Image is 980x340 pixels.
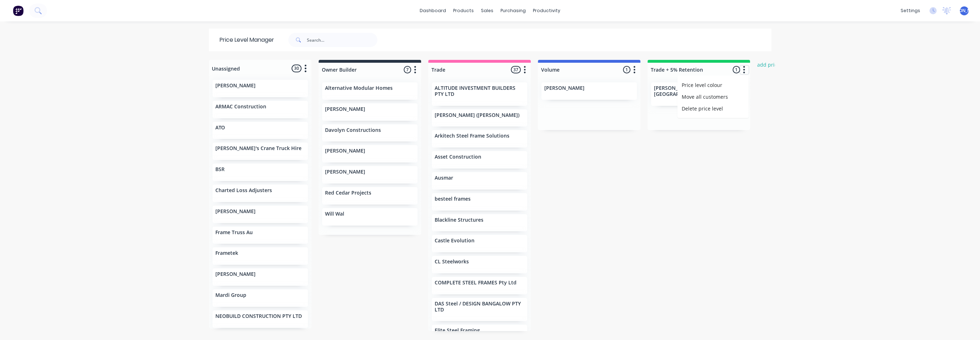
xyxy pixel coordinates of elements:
[292,65,302,72] span: 30
[477,5,497,16] div: sales
[322,145,418,163] div: [PERSON_NAME]
[432,151,527,169] div: Asset Construction
[432,214,527,232] div: Blackline Structures
[677,103,749,114] button: Delete price level
[213,206,308,223] div: [PERSON_NAME]
[754,60,796,69] button: add price level
[435,301,524,313] p: DAS Steel / DESIGN BANGALOW PTY LTD
[435,328,480,334] p: Elite Steel Framing
[435,196,471,202] p: besteel frames
[435,133,509,139] p: Arkitech Steel Frame Solutions
[435,85,524,97] p: ALTITUDE INVESTMENT BUILDERS PTY LTD
[215,250,238,256] p: Frametek
[213,185,308,202] div: Charted Loss Adjusters
[432,109,527,127] div: [PERSON_NAME] ([PERSON_NAME])
[325,148,365,154] p: [PERSON_NAME]
[435,259,469,265] p: CL Steelworks
[213,101,308,118] div: ARMAC Construction
[215,166,225,172] p: BSR
[450,5,477,16] div: products
[213,80,308,97] div: [PERSON_NAME]
[416,5,450,16] a: dashboard
[432,130,527,148] div: Arkitech Steel Frame Solutions
[541,82,637,100] div: [PERSON_NAME]
[325,190,371,196] p: Red Cedar Projects
[322,82,418,100] div: Alternative Modular Homes
[322,124,418,142] div: Davolyn Constructions
[215,292,246,298] p: Mardi Group
[215,145,302,151] p: [PERSON_NAME]'s Crane Truck Hire
[897,5,924,16] div: settings
[432,277,527,294] div: COMPLETE STEEL FRAMES Pty Ltd
[213,268,308,286] div: [PERSON_NAME]
[215,313,302,319] p: NEOBUILD CONSTRUCTION PTY LTD
[215,187,272,194] p: Charted Loss Adjusters
[651,82,746,106] div: [PERSON_NAME][GEOGRAPHIC_DATA] Co
[654,85,744,97] p: [PERSON_NAME][GEOGRAPHIC_DATA] Co
[322,103,418,121] div: [PERSON_NAME]
[213,143,308,160] div: [PERSON_NAME]'s Crane Truck Hire
[213,310,308,328] div: NEOBUILD CONSTRUCTION PTY LTD
[325,106,365,112] p: [PERSON_NAME]
[322,166,418,184] div: [PERSON_NAME]
[677,79,749,91] button: Price level colour
[209,29,274,51] div: Price Level Manager
[432,235,527,252] div: Castle Evolution
[435,154,481,160] p: Asset Construction
[325,211,344,217] p: Will Wal
[307,33,377,47] input: Search...
[213,164,308,181] div: BSR
[213,227,308,244] div: Frame Truss Au
[13,5,23,16] img: Factory
[215,271,256,277] p: [PERSON_NAME]
[215,83,256,89] p: [PERSON_NAME]
[325,85,393,91] p: Alternative Modular Homes
[322,187,418,205] div: Red Cedar Projects
[432,193,527,211] div: besteel frames
[325,169,365,175] p: [PERSON_NAME]
[213,122,308,139] div: ATO
[435,280,517,286] p: COMPLETE STEEL FRAMES Pty Ltd
[435,112,519,118] p: [PERSON_NAME] ([PERSON_NAME])
[215,104,266,110] p: ARMAC Construction
[210,65,240,72] div: Unassigned
[497,5,529,16] div: purchasing
[215,208,256,215] p: [PERSON_NAME]
[544,85,585,91] p: [PERSON_NAME]
[213,247,308,265] div: Frametek
[432,172,527,190] div: Ausmar
[435,238,475,244] p: Castle Evolution
[432,82,527,106] div: ALTITUDE INVESTMENT BUILDERS PTY LTD
[213,289,308,307] div: Mardi Group
[215,230,253,236] p: Frame Truss Au
[432,256,527,273] div: CL Steelworks
[215,125,225,131] p: ATO
[677,91,749,103] button: Move all customers
[325,127,381,133] p: Davolyn Constructions
[432,298,527,321] div: DAS Steel / DESIGN BANGALOW PTY LTD
[322,208,418,226] div: Will Wal
[435,175,453,181] p: Ausmar
[529,5,564,16] div: productivity
[435,217,483,223] p: Blackline Structures
[682,81,722,89] span: Price level colour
